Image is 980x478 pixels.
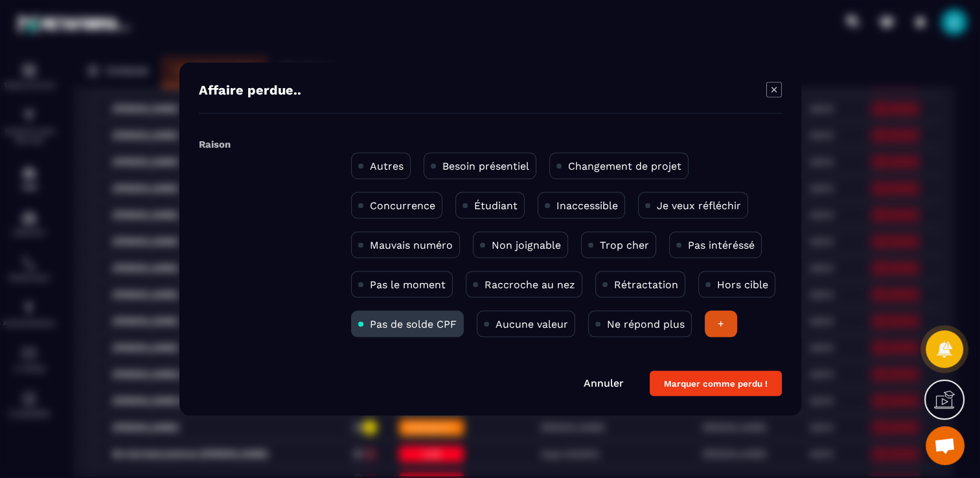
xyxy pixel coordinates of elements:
[600,239,649,251] p: Trop cher
[568,160,681,172] p: Changement de projet
[370,279,446,291] p: Pas le moment
[370,160,404,172] p: Autres
[199,82,301,100] h4: Affaire perdue..
[717,279,768,291] p: Hors cible
[370,318,457,330] p: Pas de solde CPF
[556,199,618,212] p: Inaccessible
[705,311,737,337] div: +
[607,318,685,330] p: Ne répond plus
[650,371,782,396] button: Marquer comme perdu !
[657,199,741,212] p: Je veux réfléchir
[484,279,575,291] p: Raccroche au nez
[370,199,435,212] p: Concurrence
[474,199,518,212] p: Étudiant
[584,377,624,389] a: Annuler
[199,139,231,150] label: Raison
[614,279,678,291] p: Rétractation
[926,426,964,465] div: Ouvrir le chat
[688,239,755,251] p: Pas intéréssé
[370,239,453,251] p: Mauvais numéro
[496,318,568,330] p: Aucune valeur
[442,160,529,172] p: Besoin présentiel
[492,239,561,251] p: Non joignable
